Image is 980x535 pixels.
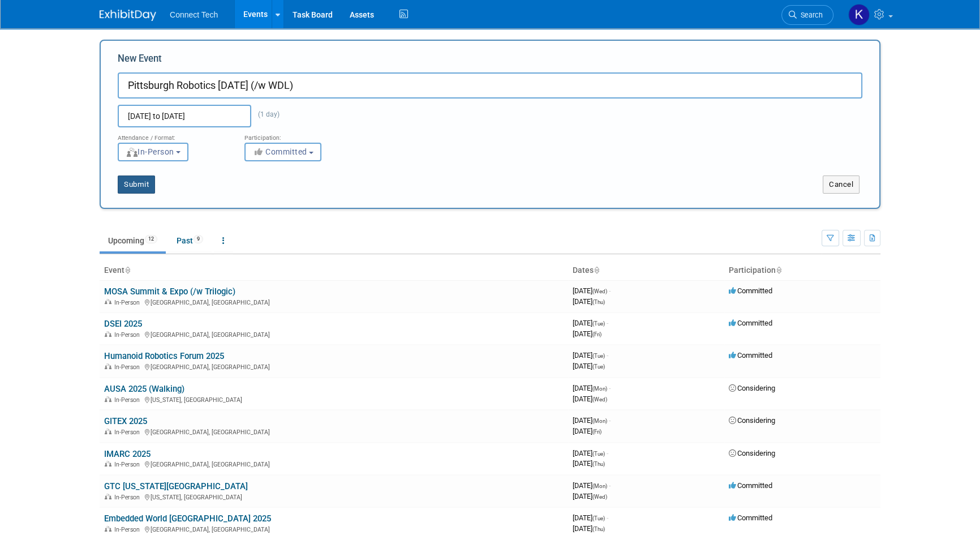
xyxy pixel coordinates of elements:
[592,483,607,489] span: (Mon)
[118,143,188,161] button: In-Person
[105,494,111,499] img: In-Person Event
[104,416,147,426] a: GITEX 2025
[104,513,271,524] a: Embedded World [GEOGRAPHIC_DATA] 2025
[592,418,607,424] span: (Mon)
[592,331,601,337] span: (Fri)
[573,427,601,435] span: [DATE]
[607,513,608,522] span: -
[573,416,611,425] span: [DATE]
[609,416,611,425] span: -
[114,429,143,436] span: In-Person
[126,147,174,156] span: In-Person
[105,331,111,337] img: In-Person Event
[776,266,781,275] a: Sort by Participation Type
[104,427,564,436] div: [GEOGRAPHIC_DATA], [GEOGRAPHIC_DATA]
[104,524,564,533] div: [GEOGRAPHIC_DATA], [GEOGRAPHIC_DATA]
[568,261,724,280] th: Dates
[573,362,605,370] span: [DATE]
[573,481,611,490] span: [DATE]
[252,147,307,156] span: Committed
[105,461,111,466] img: In-Person Event
[118,52,162,70] label: New Event
[729,513,772,522] span: Committed
[607,351,608,359] span: -
[724,261,880,280] th: Participation
[114,331,143,339] span: In-Person
[114,363,143,371] span: In-Person
[823,176,859,194] button: Cancel
[105,363,111,369] img: In-Person Event
[104,449,151,459] a: IMARC 2025
[729,351,772,359] span: Committed
[797,11,823,19] span: Search
[592,429,601,435] span: (Fri)
[104,459,564,468] div: [GEOGRAPHIC_DATA], [GEOGRAPHIC_DATA]
[105,429,111,434] img: In-Person Event
[573,449,608,457] span: [DATE]
[607,319,608,327] span: -
[609,286,611,295] span: -
[573,513,608,522] span: [DATE]
[609,481,611,490] span: -
[573,297,605,306] span: [DATE]
[118,105,251,127] input: Start Date - End Date
[104,329,564,339] div: [GEOGRAPHIC_DATA], [GEOGRAPHIC_DATA]
[194,235,203,243] span: 9
[573,524,605,533] span: [DATE]
[100,230,166,251] a: Upcoming12
[118,176,155,194] button: Submit
[104,384,184,394] a: AUSA 2025 (Walking)
[592,299,605,305] span: (Thu)
[592,386,607,392] span: (Mon)
[573,459,605,468] span: [DATE]
[573,286,611,295] span: [DATE]
[573,329,601,338] span: [DATE]
[592,526,605,532] span: (Thu)
[118,127,227,142] div: Attendance / Format:
[168,230,212,251] a: Past9
[729,481,772,490] span: Committed
[592,288,607,294] span: (Wed)
[592,451,605,457] span: (Tue)
[729,449,775,457] span: Considering
[145,235,157,243] span: 12
[609,384,611,392] span: -
[594,266,599,275] a: Sort by Start Date
[104,395,564,404] div: [US_STATE], [GEOGRAPHIC_DATA]
[592,396,607,403] span: (Wed)
[100,10,156,21] img: ExhibitDay
[592,320,605,327] span: (Tue)
[573,492,607,500] span: [DATE]
[105,396,111,402] img: In-Person Event
[848,4,870,25] img: Kara Price
[104,351,224,361] a: Humanoid Robotics Forum 2025
[105,526,111,532] img: In-Person Event
[104,319,142,329] a: DSEI 2025
[592,363,605,370] span: (Tue)
[114,526,143,533] span: In-Person
[114,461,143,468] span: In-Person
[170,10,218,19] span: Connect Tech
[781,5,833,25] a: Search
[114,299,143,306] span: In-Person
[114,396,143,404] span: In-Person
[104,297,564,306] div: [GEOGRAPHIC_DATA], [GEOGRAPHIC_DATA]
[244,143,321,161] button: Committed
[729,416,775,425] span: Considering
[100,261,568,280] th: Event
[729,319,772,327] span: Committed
[124,266,130,275] a: Sort by Event Name
[729,384,775,392] span: Considering
[104,362,564,371] div: [GEOGRAPHIC_DATA], [GEOGRAPHIC_DATA]
[592,515,605,521] span: (Tue)
[573,319,608,327] span: [DATE]
[592,494,607,500] span: (Wed)
[104,492,564,501] div: [US_STATE], [GEOGRAPHIC_DATA]
[573,395,607,403] span: [DATE]
[573,351,608,359] span: [DATE]
[244,127,354,142] div: Participation:
[592,353,605,359] span: (Tue)
[607,449,608,457] span: -
[114,494,143,501] span: In-Person
[104,481,248,491] a: GTC [US_STATE][GEOGRAPHIC_DATA]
